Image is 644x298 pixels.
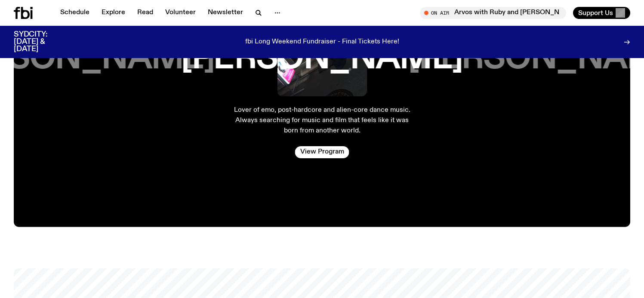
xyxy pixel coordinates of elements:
button: Support Us [573,7,630,19]
a: Read [132,7,158,19]
span: Support Us [578,9,613,17]
a: Newsletter [203,7,248,19]
a: Schedule [55,7,95,19]
a: Volunteer [160,7,201,19]
h3: SYDCITY: [DATE] & [DATE] [14,31,69,53]
p: Lover of emo, post-hardcore and alien-core dance music. Always searching for music and film that ... [233,105,412,136]
a: Explore [96,7,130,19]
a: View Program [295,146,349,158]
h3: [PERSON_NAME] [181,43,463,75]
button: On AirArvos with Ruby and [PERSON_NAME] [420,7,566,19]
p: fbi Long Weekend Fundraiser - Final Tickets Here! [245,38,399,46]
